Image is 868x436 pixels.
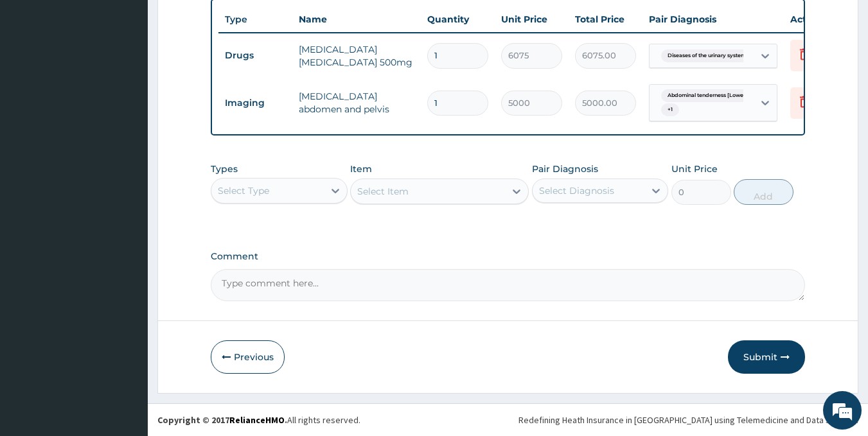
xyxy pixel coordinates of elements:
strong: Copyright © 2017 . [157,414,287,426]
th: Quantity [421,6,495,32]
td: [MEDICAL_DATA] [MEDICAL_DATA] 500mg [292,37,421,75]
span: Abdominal tenderness [Lower ab... [661,89,763,102]
div: Select Type [218,184,269,197]
span: We're online! [75,134,177,264]
th: Type [218,8,292,31]
a: RelianceHMO [229,414,285,426]
label: Pair Diagnosis [532,162,598,175]
img: d_794563401_company_1708531726252_794563401 [24,64,52,96]
th: Total Price [569,6,642,32]
div: Redefining Heath Insurance in [GEOGRAPHIC_DATA] using Telemedicine and Data Science! [518,414,858,426]
span: + 1 [661,103,679,116]
div: Select Diagnosis [539,184,614,197]
button: Submit [728,340,805,374]
th: Pair Diagnosis [642,6,784,32]
th: Unit Price [495,6,569,32]
button: Previous [211,340,285,374]
td: Drugs [218,44,292,67]
th: Name [292,6,421,32]
label: Comment [211,251,806,262]
label: Item [350,162,372,175]
footer: All rights reserved. [148,403,868,436]
td: [MEDICAL_DATA] abdomen and pelvis [292,83,421,122]
th: Actions [784,6,848,32]
label: Unit Price [671,162,718,175]
div: Chat with us now [67,72,216,89]
textarea: Type your message and hit 'Enter' [6,295,245,340]
button: Add [734,179,793,205]
label: Types [211,164,238,175]
td: Imaging [218,91,292,115]
div: Minimize live chat window [211,6,242,37]
span: Diseases of the urinary system... [661,49,756,62]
